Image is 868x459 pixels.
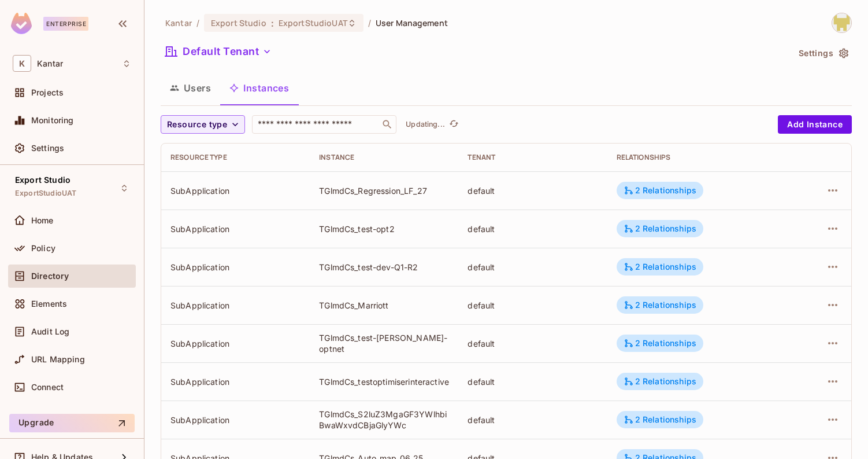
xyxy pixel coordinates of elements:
[617,153,779,162] div: Relationships
[319,300,449,311] div: TGlmdCs_Marriott
[445,117,461,131] span: Click to refresh data
[624,376,696,387] div: 2 Relationships
[468,153,598,162] div: Tenant
[319,376,449,387] div: TGlmdCs_testoptimiserinteractive
[31,271,69,281] span: Directory
[449,119,459,130] span: refresh
[196,17,199,28] li: /
[319,223,449,234] div: TGlmdCs_test-opt2
[31,144,64,153] span: Settings
[624,185,696,196] div: 2 Relationships
[468,185,598,196] div: default
[468,223,598,234] div: default
[319,185,449,196] div: TGlmdCs_Regression_LF_27
[167,117,227,132] span: Resource type
[468,300,598,311] div: default
[161,74,220,102] button: Users
[468,414,598,425] div: default
[368,17,371,28] li: /
[211,17,266,28] span: Export Studio
[778,115,852,134] button: Add Instance
[15,175,71,185] span: Export Studio
[279,17,347,28] span: ExportStudioUAT
[170,223,301,234] div: SubApplication
[220,74,298,102] button: Instances
[9,414,135,432] button: Upgrade
[406,120,445,129] p: Updating...
[170,300,301,311] div: SubApplication
[319,409,449,431] div: TGlmdCs_S2luZ3MgaGF3YWlhbiBwaWxvdCBjaGlyYWc
[624,262,696,272] div: 2 Relationships
[468,262,598,273] div: default
[31,299,67,309] span: Elements
[170,338,301,349] div: SubApplication
[31,216,54,225] span: Home
[624,338,696,348] div: 2 Relationships
[624,223,696,234] div: 2 Relationships
[31,244,55,253] span: Policy
[161,42,276,61] button: Default Tenant
[11,13,32,34] img: SReyMgAAAABJRU5ErkJggg==
[165,17,192,28] span: the active workspace
[170,414,301,425] div: SubApplication
[447,117,461,131] button: refresh
[832,13,851,32] img: Girishankar.VP@kantar.com
[43,17,88,31] div: Enterprise
[319,332,449,354] div: TGlmdCs_test-[PERSON_NAME]-optnet
[376,17,448,28] span: User Management
[170,262,301,273] div: SubApplication
[31,327,69,336] span: Audit Log
[13,55,31,72] span: K
[31,88,64,97] span: Projects
[161,115,245,134] button: Resource type
[319,262,449,273] div: TGlmdCs_test-dev-Q1-R2
[270,19,275,28] span: :
[319,153,449,162] div: Instance
[468,338,598,349] div: default
[170,153,301,162] div: Resource type
[468,376,598,387] div: default
[31,355,85,364] span: URL Mapping
[31,383,64,392] span: Connect
[31,116,74,125] span: Monitoring
[170,185,301,196] div: SubApplication
[624,414,696,425] div: 2 Relationships
[15,189,76,198] span: ExportStudioUAT
[37,59,63,68] span: Workspace: Kantar
[794,44,852,63] button: Settings
[170,376,301,387] div: SubApplication
[624,300,696,310] div: 2 Relationships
